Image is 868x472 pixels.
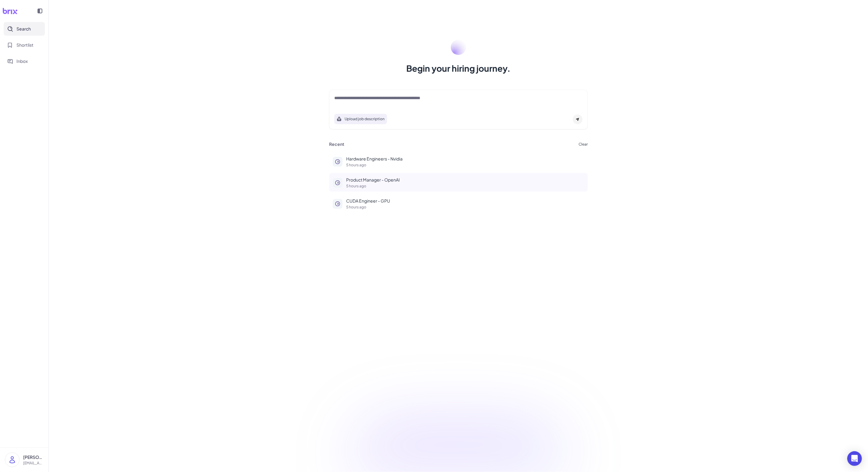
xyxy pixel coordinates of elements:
button: Inbox [4,54,45,68]
button: Hardware Engineers - Nvidia5 hours ago [329,152,588,171]
p: Hardware Engineers - Nvidia [346,156,584,162]
p: [PERSON_NAME] [23,454,44,460]
span: Shortlist [16,42,34,48]
span: Search [16,26,31,32]
img: user_logo.png [5,453,19,467]
span: Inbox [16,58,28,64]
button: CUDA Engineer - GPU5 hours ago [329,194,588,213]
button: Shortlist [4,38,45,52]
div: Open Intercom Messenger [847,451,862,466]
p: CUDA Engineer - GPU [346,198,584,204]
p: Product Manager - OpenAI [346,177,584,183]
p: 5 hours ago [346,163,584,167]
h1: Begin your hiring journey. [406,62,511,74]
h3: Recent [329,142,344,147]
p: 5 hours ago [346,184,584,188]
button: Search using job description [334,114,387,124]
button: Search [4,22,45,36]
button: Clear [579,142,588,146]
button: Product Manager - OpenAI5 hours ago [329,173,588,192]
p: [EMAIL_ADDRESS][DOMAIN_NAME] [23,460,44,466]
p: 5 hours ago [346,205,584,209]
